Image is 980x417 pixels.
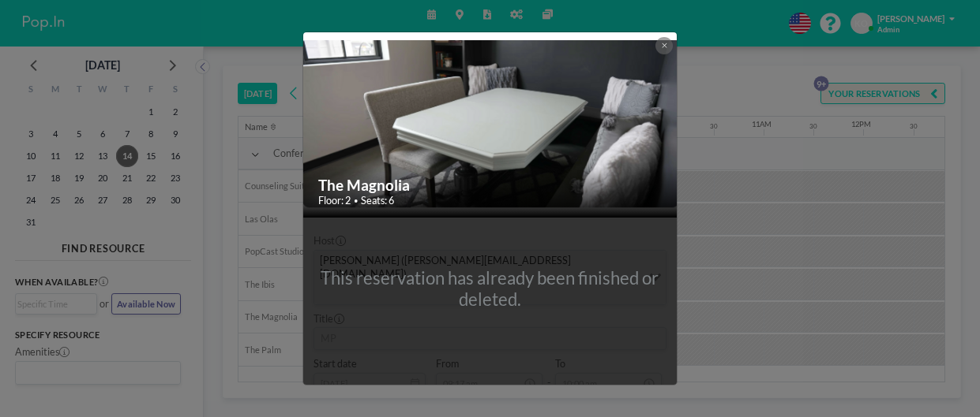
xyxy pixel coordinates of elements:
h2: The Magnolia [318,176,663,195]
span: Seats: 6 [361,195,394,207]
div: This reservation has already been finished or deleted. [303,267,676,311]
img: 537.png [303,40,678,209]
span: Floor: 2 [318,195,351,207]
span: • [354,196,358,206]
